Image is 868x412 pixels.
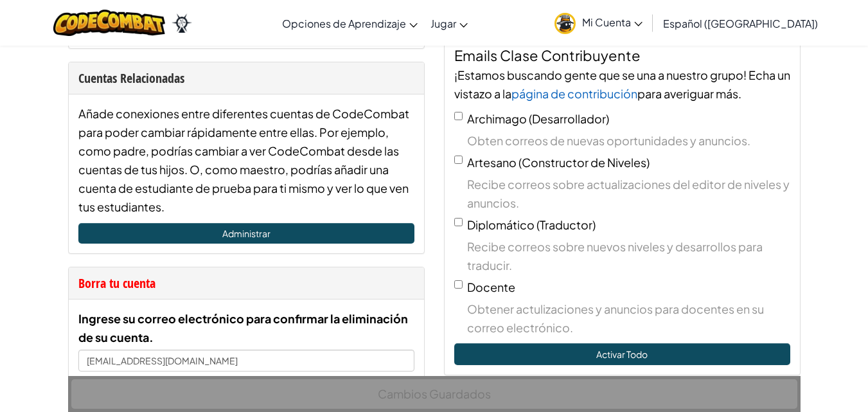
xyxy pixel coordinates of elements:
span: Artesano [467,155,517,170]
a: Jugar [424,6,474,40]
a: Administrar [78,223,414,244]
span: Opciones de Aprendizaje [282,17,406,30]
img: CodeCombat logo [53,10,166,36]
span: Recibe correos sobre actualizaciones del editor de niveles y anuncios. [467,175,790,212]
img: avatar [554,13,576,34]
h4: Emails Clase Contribuyente [454,45,790,66]
span: Mi Cuenta [582,15,642,29]
span: Obtener actulizaciones y anuncios para docentes en su correo electrónico. [467,300,790,337]
span: Diplomático [467,217,535,232]
a: página de contribución [511,86,637,101]
label: Ingrese su correo electrónico para confirmar la eliminación de su cuenta. [78,309,414,346]
span: Jugar [430,17,456,30]
a: Mi Cuenta [548,3,649,43]
a: Español ([GEOGRAPHIC_DATA]) [657,6,824,40]
span: Obten correos de nuevas oportunidades y anuncios. [467,131,790,150]
a: Opciones de Aprendizaje [276,6,424,40]
div: Añade conexiones entre diferentes cuentas de CodeCombat para poder cambiar rápidamente entre ella... [78,104,414,216]
span: (Traductor) [536,217,596,232]
span: ¡Estamos buscando gente que se una a nuestro grupo! Echa un vistazo a la [454,67,790,101]
button: Activar Todo [454,343,790,365]
span: Recibe correos sobre nuevos niveles y desarrollos para traducir. [467,237,790,274]
img: Ozaria [172,13,192,33]
span: Español ([GEOGRAPHIC_DATA]) [663,17,818,30]
span: (Desarrollador) [529,111,609,126]
div: Borra tu cuenta [78,274,414,292]
span: para averiguar más. [637,86,741,101]
span: Docente [467,280,515,294]
div: Cuentas Relacionadas [78,69,414,87]
span: Archimago [467,111,527,126]
span: (Constructor de Niveles) [518,155,650,170]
